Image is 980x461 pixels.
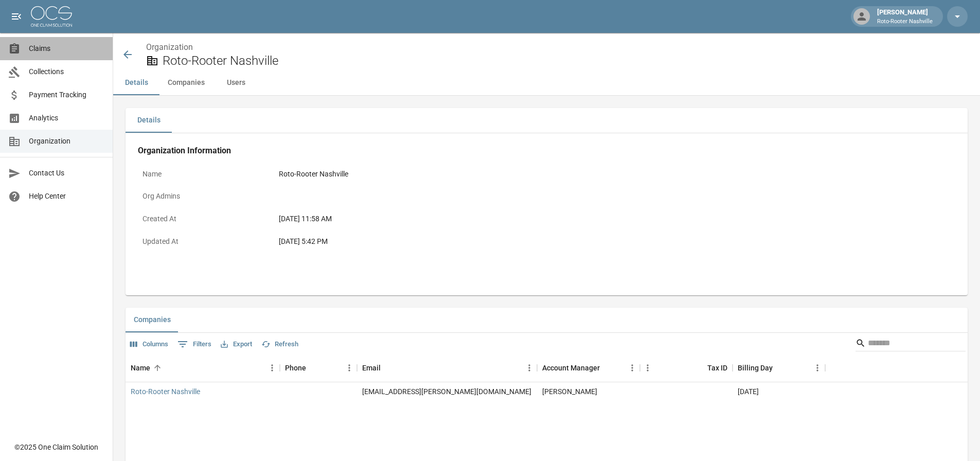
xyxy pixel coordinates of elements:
button: Users [213,70,259,95]
button: Refresh [259,336,301,352]
nav: breadcrumb [146,41,959,54]
button: Sort [600,361,614,375]
h4: Organization Information [138,146,955,156]
button: Sort [381,361,395,375]
div: drew.kuchta@rrsc.com [362,386,531,397]
div: related-list tabs [126,308,968,332]
div: Billing Day [733,353,825,382]
button: Companies [126,308,179,332]
div: details tabs [126,108,968,133]
a: Organization [146,42,193,52]
div: Phone [285,353,306,382]
span: Collections [29,66,104,77]
div: anchor tabs [113,70,980,95]
div: Account Manager [542,353,600,382]
button: Sort [773,361,787,375]
div: © 2025 One Claim Solution [14,442,98,452]
button: Sort [306,361,320,375]
div: Billing Day [738,353,773,382]
button: Menu [522,360,537,376]
span: Contact Us [29,168,104,179]
p: Roto-Rooter Nashville [877,17,933,26]
p: Org Admins [138,186,274,206]
div: Name [131,353,150,382]
div: Email [357,353,537,382]
div: Tax ID [640,353,733,382]
div: Email [362,353,381,382]
button: Menu [342,360,357,376]
button: Sort [693,361,707,375]
div: Friday [738,386,759,397]
span: Claims [29,43,104,54]
p: Updated At [138,232,274,252]
div: Name [126,353,280,382]
h2: Roto-Rooter Nashville [163,54,959,68]
span: Help Center [29,191,104,202]
button: Menu [625,360,640,376]
button: open drawer [6,6,27,27]
div: Account Manager [537,353,640,382]
span: Organization [29,136,104,147]
div: [PERSON_NAME] [873,7,937,26]
button: Show filters [175,336,214,352]
div: Search [856,335,966,353]
span: Payment Tracking [29,90,104,100]
div: Phone [280,353,357,382]
div: Jared Scorse [542,386,597,397]
button: Menu [264,360,280,376]
button: Menu [640,360,655,376]
button: Export [218,336,255,352]
img: ocs-logo-white-transparent.png [31,6,72,27]
button: Details [126,108,172,133]
button: Details [113,70,159,95]
button: Companies [159,70,213,95]
p: Created At [138,209,274,229]
span: Analytics [29,113,104,123]
button: Menu [810,360,825,376]
div: [DATE] 5:42 PM [279,236,542,247]
a: Roto-Rooter Nashville [131,386,200,397]
div: Tax ID [707,353,727,382]
div: [DATE] 11:58 AM [279,214,542,224]
p: Name [138,164,274,184]
button: Select columns [128,336,171,352]
div: Roto-Rooter Nashville [279,169,542,180]
button: Sort [150,361,165,375]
